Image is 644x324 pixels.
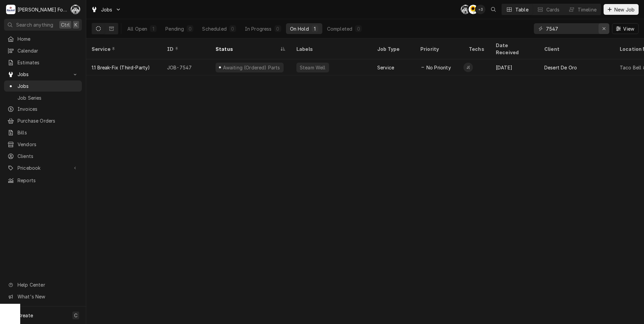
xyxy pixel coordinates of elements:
[202,25,226,32] div: Scheduled
[469,5,478,14] div: C(
[4,279,82,290] a: Go to Help Center
[92,64,150,71] div: 1.1 Break-Fix (Third-Party)
[4,57,82,68] a: Estimates
[612,23,639,34] button: View
[18,71,68,78] span: Jobs
[18,59,78,66] span: Estimates
[167,45,203,53] div: ID
[216,45,279,53] div: Status
[488,4,499,15] button: Open search
[463,63,473,72] div: J(
[18,117,78,124] span: Purchase Orders
[18,94,78,101] span: Job Series
[74,21,77,28] span: K
[6,5,15,14] div: Marshall Food Equipment Service's Avatar
[296,45,366,53] div: Labels
[4,139,82,150] a: Vendors
[16,21,53,28] span: Search anything
[4,19,82,31] button: Search anythingCtrlK
[18,281,78,288] span: Help Center
[18,35,78,42] span: Home
[18,293,78,300] span: What's New
[578,6,597,13] div: Timeline
[6,5,15,14] div: M
[544,45,608,53] div: Client
[463,63,473,72] div: Jose DeMelo (37)'s Avatar
[613,6,636,13] span: New Job
[18,6,67,13] div: [PERSON_NAME] Food Equipment Service
[18,83,78,90] span: Jobs
[245,25,272,32] div: In Progress
[290,25,309,32] div: On Hold
[92,45,155,53] div: Service
[18,141,78,148] span: Vendors
[4,127,82,138] a: Bills
[356,25,360,32] div: 0
[18,164,68,171] span: Pricebook
[222,64,281,71] div: Awaiting (Ordered) Parts
[101,6,112,13] span: Jobs
[469,5,478,14] div: Christine Walker (110)'s Avatar
[4,151,82,162] a: Clients
[4,175,82,186] a: Reports
[18,313,33,318] span: Create
[165,25,184,32] div: Pending
[61,21,70,28] span: Ctrl
[4,115,82,126] a: Purchase Orders
[327,25,352,32] div: Completed
[299,64,326,71] div: Steam Well
[604,4,639,15] button: New Job
[377,64,394,71] div: Service
[4,162,82,173] a: Go to Pricebook
[622,25,636,32] span: View
[18,177,78,184] span: Reports
[313,25,317,32] div: 1
[496,42,532,56] div: Date Received
[4,80,82,92] a: Jobs
[18,47,78,54] span: Calendar
[4,45,82,56] a: Calendar
[4,92,82,103] a: Job Series
[18,153,78,160] span: Clients
[490,59,539,75] div: [DATE]
[188,25,192,32] div: 0
[515,6,528,13] div: Table
[71,5,80,14] div: C(
[151,25,155,32] div: 1
[18,105,78,112] span: Invoices
[4,69,82,80] a: Go to Jobs
[276,25,280,32] div: 0
[127,25,147,32] div: All Open
[231,25,235,32] div: 0
[74,312,77,319] span: C
[420,45,457,53] div: Priority
[476,5,485,14] div: + 3
[88,4,124,15] a: Go to Jobs
[469,45,485,53] div: Techs
[4,291,82,302] a: Go to What's New
[544,64,577,71] div: Desert De Oro
[461,5,470,14] div: C(
[18,129,78,136] span: Bills
[546,6,560,13] div: Cards
[71,5,80,14] div: Chris Murphy (103)'s Avatar
[599,23,609,34] button: Erase input
[162,59,210,75] div: JOB-7547
[4,33,82,44] a: Home
[4,103,82,115] a: Invoices
[377,45,410,53] div: Job Type
[426,64,451,71] span: No Priority
[546,23,597,34] input: Keyword search
[461,5,470,14] div: Chris Murphy (103)'s Avatar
